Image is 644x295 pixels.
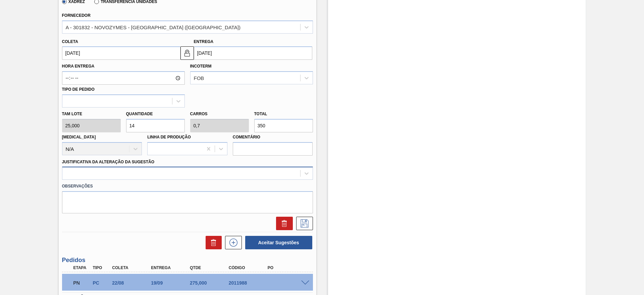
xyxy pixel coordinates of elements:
button: Aceitar Sugestões [245,236,312,249]
label: Comentário [233,132,313,142]
label: Total [254,112,267,116]
div: 275,000 [188,280,232,286]
div: 19/09/2025 [149,280,193,286]
div: Etapa [72,265,92,270]
div: Excluir Sugestões [202,236,222,249]
div: FOB [194,75,204,81]
button: unlocked [180,46,194,60]
div: Salvar Sugestão [293,217,313,230]
p: PN [73,280,90,286]
label: Incoterm [190,64,212,69]
div: Coleta [110,265,154,270]
div: A - 301832 - NOVOZYMES - [GEOGRAPHIC_DATA] ([GEOGRAPHIC_DATA]) [66,24,241,30]
input: dd/mm/yyyy [194,46,312,60]
div: Tipo [91,265,111,270]
label: Tipo de pedido [62,87,95,92]
div: Nova sugestão [222,236,242,249]
div: Aceitar Sugestões [242,235,313,250]
div: PO [266,265,310,270]
div: 22/08/2025 [110,280,154,286]
label: Entrega [194,39,214,44]
div: Pedido de Compra [91,280,111,286]
div: Entrega [149,265,193,270]
label: Coleta [62,39,78,44]
div: Excluir Sugestão [273,217,293,230]
label: Fornecedor [62,13,91,18]
div: 2011988 [227,280,271,286]
div: Código [227,265,271,270]
div: Pedido em Negociação [72,276,92,290]
label: Observações [62,181,313,191]
h3: Pedidos [62,257,313,264]
label: Carros [190,112,208,116]
label: Hora Entrega [62,61,185,71]
label: Quantidade [126,112,153,116]
label: Justificativa da Alteração da Sugestão [62,160,155,164]
label: Tam lote [62,109,121,119]
input: dd/mm/yyyy [62,46,180,60]
label: [MEDICAL_DATA] [62,135,96,139]
label: Linha de Produção [147,135,191,139]
img: unlocked [183,49,191,57]
div: Qtde [188,265,232,270]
